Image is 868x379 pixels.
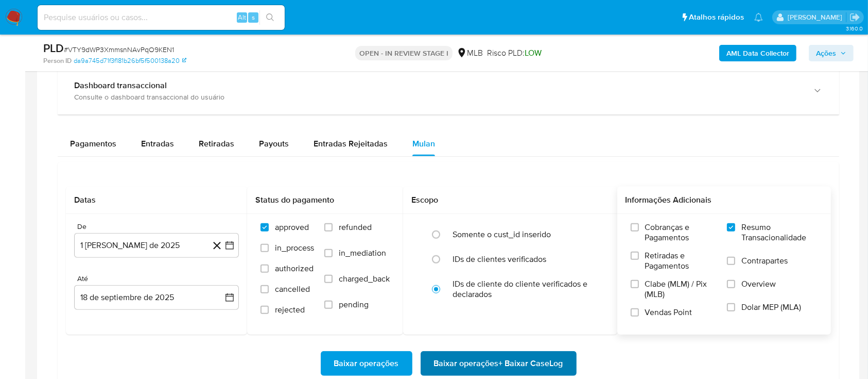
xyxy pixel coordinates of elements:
[816,45,836,61] span: Ações
[754,13,763,22] a: Notificações
[525,47,542,59] span: LOW
[43,40,64,56] b: PLD
[355,46,453,60] p: OPEN - IN REVIEW STAGE I
[846,24,863,32] span: 3.160.0
[38,11,285,24] input: Pesquise usuários ou casos...
[788,12,846,22] p: carlos.guerra@mercadopago.com.br
[43,56,72,65] b: Person ID
[689,12,744,23] span: Atalhos rápidos
[259,10,281,25] button: search-icon
[252,12,255,22] span: s
[719,45,796,61] button: AML Data Collector
[809,45,854,61] button: Ações
[457,47,483,59] div: MLB
[726,45,789,61] b: AML Data Collector
[238,12,246,22] span: Alt
[487,47,542,59] span: Risco PLD:
[74,56,186,65] a: da9a745d71f3f181b26bf5f500138a20
[64,44,174,55] span: # VTY9dWP3XmmsnNAvPqO9KEN1
[849,12,860,23] a: Sair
